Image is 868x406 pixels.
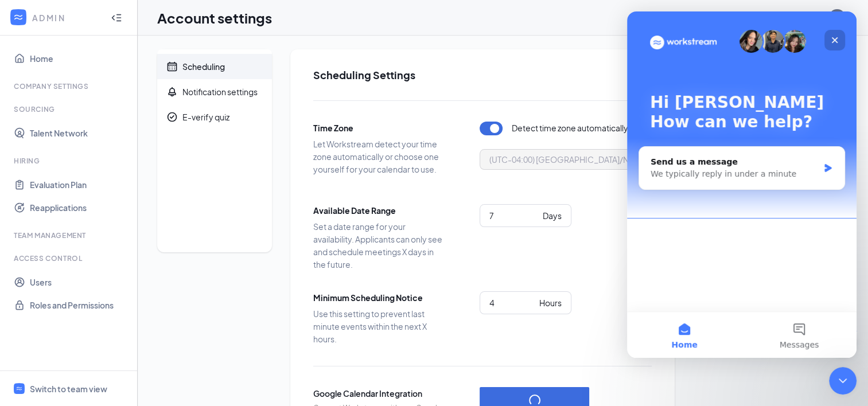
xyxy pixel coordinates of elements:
span: Detect time zone automatically [512,122,628,135]
div: Team Management [14,231,126,240]
iframe: Intercom live chat [829,367,857,395]
a: Roles and Permissions [30,294,128,317]
a: CheckmarkCircleE-verify quiz [157,104,272,130]
a: BellNotification settings [157,79,272,104]
div: Access control [14,253,126,263]
svg: Collapse [111,12,122,24]
svg: Bell [166,86,178,97]
a: Reapplications [30,196,128,219]
span: Set a date range for your availability. Applicants can only see and schedule meetings X days in t... [313,220,445,271]
span: Let Workstream detect your time zone automatically or choose one yourself for your calendar to use. [313,138,445,175]
div: Hours [539,296,562,309]
span: Use this setting to prevent last minute events within the next X hours. [313,307,445,345]
h2: Scheduling Settings [313,68,652,82]
svg: CheckmarkCircle [166,111,178,123]
div: E-verify quiz [182,111,229,123]
a: Talent Network [30,122,128,145]
svg: Calendar [166,61,178,72]
a: Home [30,47,128,70]
div: ADMIN [32,12,100,24]
svg: WorkstreamLogo [13,11,24,23]
a: CalendarScheduling [157,54,272,79]
span: Google Calendar Integration [313,387,445,400]
span: Available Date Range [313,204,445,217]
h1: Account settings [157,8,272,28]
div: Scheduling [182,61,225,72]
a: Users [30,271,128,294]
div: Hiring [14,156,126,166]
div: Days [543,209,562,222]
span: (UTC-04:00) [GEOGRAPHIC_DATA]/New_York - Eastern Time [489,151,717,168]
div: Sourcing [14,104,126,114]
div: Notification settings [182,86,258,97]
iframe: Intercom live chat [627,11,857,358]
svg: Notifications [780,11,793,25]
svg: QuestionInfo [805,11,819,25]
div: Switch to team view [30,383,107,395]
span: Time Zone [313,122,445,134]
a: Evaluation Plan [30,173,128,196]
div: Company Settings [14,81,126,91]
svg: WorkstreamLogo [15,385,23,392]
span: Minimum Scheduling Notice [313,291,445,304]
